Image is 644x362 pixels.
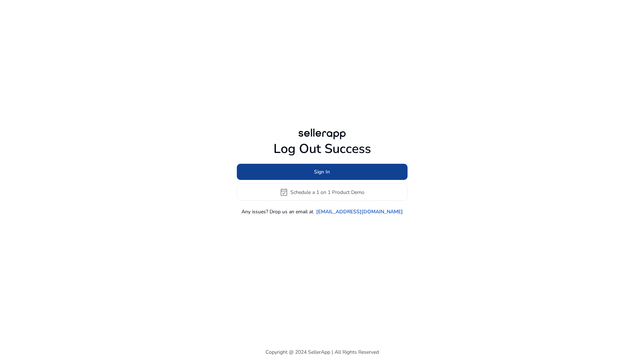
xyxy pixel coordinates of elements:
p: Any issues? Drop us an email at [241,208,313,215]
a: [EMAIL_ADDRESS][DOMAIN_NAME] [316,208,403,215]
h1: Log Out Success [237,141,408,157]
button: event_availableSchedule a 1 on 1 Product Demo [237,184,408,201]
span: Sign In [314,168,330,176]
button: Sign In [237,164,408,180]
span: event_available [280,188,288,196]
